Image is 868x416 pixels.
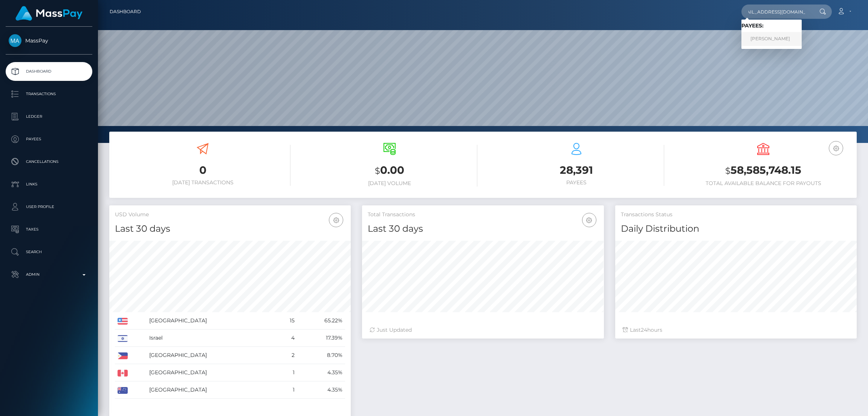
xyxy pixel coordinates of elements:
h3: 0.00 [302,163,477,178]
img: IL.png [118,335,128,342]
div: Just Updated [370,326,596,334]
span: MassPay [6,37,92,44]
div: Last hours [623,326,849,334]
td: 4.35% [297,381,345,399]
td: 8.70% [297,347,345,364]
a: Dashboard [110,4,141,20]
td: [GEOGRAPHIC_DATA] [147,364,276,381]
h4: Last 30 days [368,222,598,235]
a: [PERSON_NAME] [741,32,802,46]
a: Links [6,175,92,194]
a: User Profile [6,197,92,216]
p: Dashboard [9,66,89,77]
span: 24 [641,326,647,333]
p: Cancellations [9,156,89,167]
td: 2 [276,347,297,364]
img: AU.png [118,387,128,394]
a: Dashboard [6,62,92,81]
p: Admin [9,269,89,280]
a: Search [6,243,92,261]
h5: USD Volume [115,211,345,219]
h6: Payees: [741,23,802,29]
p: Taxes [9,224,89,235]
h4: Last 30 days [115,222,345,235]
p: Ledger [9,111,89,122]
small: $ [725,165,730,176]
td: Israel [147,329,276,347]
td: [GEOGRAPHIC_DATA] [147,381,276,399]
h6: [DATE] Transactions [115,179,290,186]
td: 15 [276,312,297,329]
td: 1 [276,364,297,381]
img: PH.png [118,352,128,359]
p: Payees [9,134,89,145]
td: [GEOGRAPHIC_DATA] [147,347,276,364]
h3: 0 [115,163,290,178]
td: 4 [276,329,297,347]
a: Ledger [6,107,92,126]
img: MassPay [9,34,21,47]
h6: [DATE] Volume [302,180,477,187]
h6: Total Available Balance for Payouts [675,180,851,187]
a: Payees [6,130,92,149]
td: 1 [276,381,297,399]
h5: Total Transactions [368,211,598,219]
td: 4.35% [297,364,345,381]
td: 17.39% [297,329,345,347]
p: User Profile [9,201,89,213]
small: $ [375,165,380,176]
input: Search... [741,5,812,19]
td: [GEOGRAPHIC_DATA] [147,312,276,329]
a: Taxes [6,220,92,239]
p: Search [9,246,89,258]
a: Admin [6,265,92,284]
img: CA.png [118,370,128,377]
a: Transactions [6,85,92,103]
td: 65.22% [297,312,345,329]
h6: Payees [489,179,664,186]
p: Transactions [9,88,89,100]
img: MassPay Logo [15,6,83,21]
h3: 28,391 [489,163,664,178]
img: US.png [118,318,128,325]
p: Links [9,179,89,190]
h4: Daily Distribution [621,222,851,235]
a: Cancellations [6,152,92,171]
h5: Transactions Status [621,211,851,219]
h3: 58,585,748.15 [675,163,851,178]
